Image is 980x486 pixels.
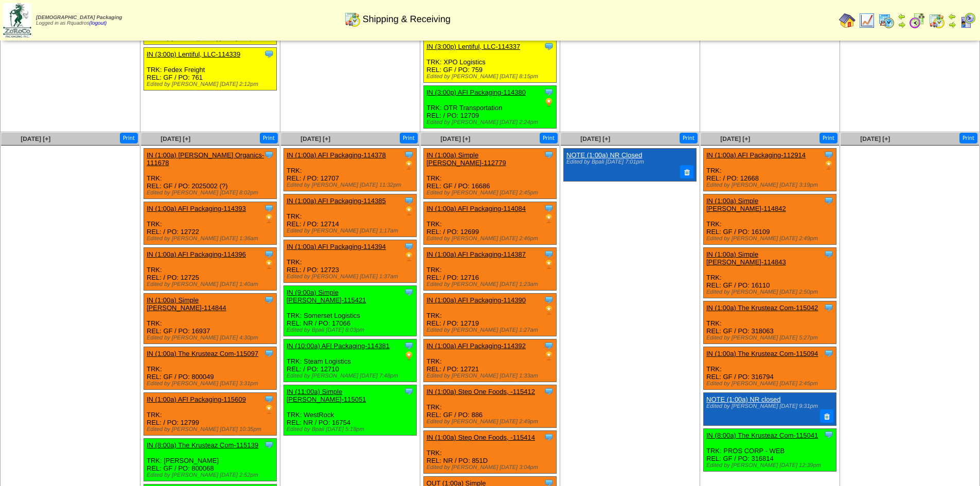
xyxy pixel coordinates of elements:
img: PO [544,351,554,361]
img: Tooltip [404,150,414,160]
div: TRK: REL: / PO: 12719 [424,294,557,336]
a: IN (3:00p) Lentiful, LLC-114339 [147,50,240,58]
div: TRK: REL: / PO: 12725 [144,248,277,291]
a: NOTE (1:00a) NR closed [706,395,781,403]
div: TRK: XPO Logistics REL: GF / PO: 759 [424,40,557,83]
div: TRK: REL: / PO: 12722 [144,202,277,245]
div: Edited by Bpali [DATE] 5:18pm [287,426,416,433]
div: Edited by [PERSON_NAME] [DATE] 8:02pm [147,190,276,196]
a: (logout) [89,21,106,26]
div: TRK: REL: GF / PO: 318063 [704,301,836,344]
img: calendarcustomer.gif [959,12,976,29]
div: Edited by [PERSON_NAME] [DATE] 2:49pm [426,419,556,425]
div: TRK: REL: / PO: 12707 [284,149,417,191]
div: Edited by [PERSON_NAME] [DATE] 4:30pm [147,335,276,341]
img: Tooltip [264,295,274,305]
div: TRK: REL: GF / PO: 16937 [144,294,277,344]
a: IN (1:00a) Simple [PERSON_NAME]-114843 [706,250,786,266]
div: Edited by [PERSON_NAME] [DATE] 3:19pm [706,182,836,188]
div: Edited by [PERSON_NAME] [DATE] 10:35pm [147,426,276,433]
div: Edited by [PERSON_NAME] [DATE] 1:33am [426,373,556,379]
div: TRK: REL: GF / PO: 886 [424,385,557,428]
div: TRK: REL: GF / PO: 16110 [704,248,836,298]
a: [DATE] [+] [860,135,890,142]
button: Delete Note [820,409,833,423]
div: Edited by [PERSON_NAME] [DATE] 1:27am [426,327,556,333]
img: Tooltip [264,49,274,59]
img: Tooltip [824,302,834,313]
a: [DATE] [+] [580,135,610,142]
span: [DEMOGRAPHIC_DATA] Packaging [36,15,122,21]
img: Tooltip [264,150,274,160]
a: NOTE (1:00a) NR Closed [566,151,642,159]
a: IN (1:00a) Simple [PERSON_NAME]-112779 [426,151,506,167]
a: IN (9:00a) Simple [PERSON_NAME]-115421 [287,289,366,304]
a: [DATE] [+] [21,135,50,142]
img: Tooltip [544,295,554,305]
div: Edited by [PERSON_NAME] [DATE] 8:15pm [426,74,556,80]
button: Print [400,133,418,143]
a: IN (1:00a) The Krusteaz Com-115094 [706,350,818,357]
div: TRK: REL: / PO: 12699 [424,202,557,245]
img: Tooltip [544,87,554,97]
div: Edited by [PERSON_NAME] [DATE] 2:45pm [426,190,556,196]
a: IN (3:00p) Lentiful, LLC-114337 [426,43,520,50]
div: Edited by [PERSON_NAME] [DATE] 2:24pm [426,119,556,125]
img: PO [544,213,554,224]
img: Tooltip [824,150,834,160]
img: Tooltip [544,386,554,397]
a: [DATE] [+] [161,135,190,142]
div: Edited by [PERSON_NAME] [DATE] 9:31pm [706,403,831,409]
img: line_graph.gif [859,12,875,29]
div: Edited by [PERSON_NAME] [DATE] 2:49pm [706,236,836,242]
a: IN (1:00a) AFI Packaging-114392 [426,342,526,350]
div: TRK: OTR Transportation REL: / PO: 12709 [424,86,557,129]
a: IN (8:00a) The Krusteaz Com-115041 [706,431,818,439]
a: [DATE] [+] [440,135,470,142]
div: Edited by [PERSON_NAME] [DATE] 2:45pm [706,381,836,387]
div: Edited by [PERSON_NAME] [DATE] 1:37am [287,274,416,280]
a: [DATE] [+] [720,135,750,142]
a: IN (1:00a) AFI Packaging-114390 [426,296,526,304]
div: TRK: WestRock REL: NR / PO: 16754 [284,385,417,436]
img: Tooltip [404,195,414,206]
button: Print [260,133,278,143]
img: PO [264,259,274,269]
img: PO [264,213,274,224]
a: IN (1:00a) The Krusteaz Com-115042 [706,304,818,312]
div: TRK: REL: / PO: 12799 [144,393,277,436]
button: Delete Note [680,165,693,178]
a: IN (1:00a) [PERSON_NAME] Organics-111678 [147,151,264,167]
a: [DATE] [+] [300,135,330,142]
div: TRK: REL: GF / PO: 16109 [704,194,836,245]
a: IN (11:00a) Simple [PERSON_NAME]-115051 [287,388,366,403]
img: Tooltip [544,340,554,351]
button: Print [819,133,838,143]
div: TRK: REL: NR / PO: 851D [424,431,557,474]
a: IN (8:00a) The Krusteaz Com-115139 [147,441,258,449]
a: IN (3:00p) AFI Packaging-114380 [426,88,526,96]
div: TRK: PROS CORP - WEB REL: GF / PO: 316814 [704,428,836,471]
div: TRK: REL: GF / PO: 316794 [704,347,836,390]
img: calendarinout.gif [929,12,945,29]
div: Edited by Bpali [DATE] 8:03pm [287,327,416,333]
img: arrowleft.gif [898,12,906,21]
div: TRK: REL: / PO: 12723 [284,240,417,283]
div: TRK: Somerset Logistics REL: NR / PO: 17066 [284,286,417,336]
button: Print [540,133,558,143]
div: Edited by [PERSON_NAME] [DATE] 2:12pm [147,81,276,87]
a: IN (1:00a) AFI Packaging-114393 [147,205,246,212]
div: Edited by [PERSON_NAME] [DATE] 2:46pm [426,236,556,242]
img: Tooltip [544,249,554,259]
img: PO [824,160,834,170]
button: Print [120,133,138,143]
img: calendarprod.gif [878,12,895,29]
a: IN (1:00a) AFI Packaging-114378 [287,151,386,159]
img: Tooltip [404,287,414,297]
a: IN (10:00a) AFI Packaging-114381 [287,342,389,350]
span: Shipping & Receiving [363,14,451,25]
img: Tooltip [544,203,554,213]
